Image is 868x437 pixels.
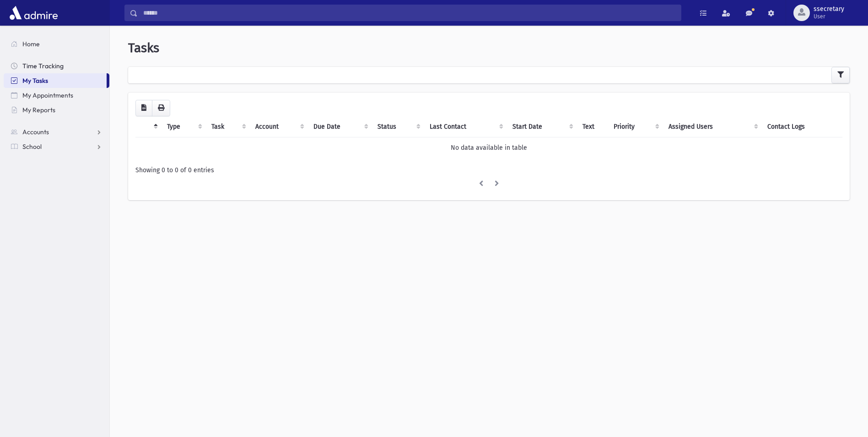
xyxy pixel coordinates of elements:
a: My Appointments [4,88,109,103]
span: ssecretary [814,5,844,13]
span: School [22,142,42,151]
span: My Reports [22,106,55,114]
th: Due Date: activate to sort column ascending [308,116,372,137]
input: Search [138,5,681,21]
th: Account : activate to sort column ascending [250,116,308,137]
span: My Tasks [22,76,48,85]
button: Print [152,100,170,116]
a: School [4,139,109,154]
a: My Reports [4,103,109,117]
a: Time Tracking [4,59,109,73]
span: Tasks [128,40,159,55]
span: Accounts [22,128,49,136]
th: Priority: activate to sort column ascending [608,116,663,137]
th: Contact Logs [762,116,842,137]
th: Status: activate to sort column ascending [372,116,424,137]
button: CSV [135,100,152,116]
a: Home [4,37,109,51]
td: No data available in table [135,137,842,158]
a: My Tasks [4,73,107,88]
span: Time Tracking [22,62,64,70]
span: Home [22,40,40,48]
th: Last Contact: activate to sort column ascending [424,116,507,137]
th: Text [577,116,608,137]
a: Accounts [4,125,109,139]
th: Assigned Users: activate to sort column ascending [663,116,762,137]
img: AdmirePro [7,4,60,22]
th: Start Date: activate to sort column ascending [507,116,577,137]
span: My Appointments [22,91,73,99]
div: Showing 0 to 0 of 0 entries [135,165,842,175]
span: User [814,13,844,20]
th: Type: activate to sort column ascending [162,116,206,137]
th: Task: activate to sort column ascending [206,116,250,137]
